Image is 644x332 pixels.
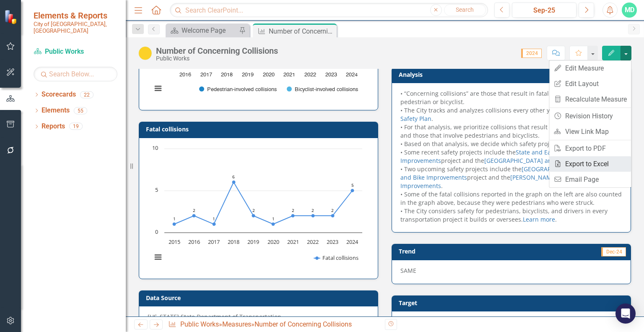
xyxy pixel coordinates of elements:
[346,72,358,78] text: 2024
[400,106,613,123] a: Street Safety Plan
[173,222,176,226] path: 2015, 1. Fatal collisions.
[208,238,220,246] text: 2017
[267,238,279,246] text: 2020
[247,238,259,246] text: 2019
[152,144,158,152] text: 10
[400,148,622,165] p: • Some recent safety projects include the project and the project.
[156,46,278,55] div: Number of Concerning Collisions
[188,238,200,246] text: 2016
[272,216,275,222] text: 1
[155,228,158,235] text: 0
[80,91,93,98] div: 22
[512,3,576,18] button: Sep-25
[351,189,354,192] path: 2024, 5. Fatal collisions.
[242,72,254,78] text: 2019
[456,6,474,13] span: Search
[549,156,631,172] a: Export to Excel
[146,295,374,301] h3: Data Source
[4,10,19,24] img: ClearPoint Strategy
[146,126,374,132] h3: Fatal collisions
[400,165,622,190] p: • Two upcoming safety projects include the project and the .
[549,91,631,107] a: Recalculate Measure
[400,190,622,207] p: • Some of the fatal collisions reported in the graph on the left are also counted in the graph ab...
[287,86,359,92] button: Show Bicyclist-involved collisions
[399,71,509,78] h3: Analysis
[444,4,486,16] button: Search
[152,251,164,263] button: View chart menu, Chart
[221,72,233,78] text: 2018
[168,25,237,36] a: Welcome Page
[283,72,295,78] text: 2021
[327,238,338,246] text: 2023
[199,86,278,92] button: Show Pedestrian-involved collisions
[521,49,542,58] span: 2024
[601,247,626,256] span: Dec-24
[331,207,334,213] text: 2
[400,106,622,123] p: • The City tracks and analyzes collisions every other year as part of its .
[42,90,76,99] a: Scorecards
[291,214,295,217] path: 2021, 2. Fatal collisions.
[325,72,337,78] text: 2023
[193,207,195,213] text: 2
[155,186,158,193] text: 5
[269,26,335,37] div: Number of Concerning Collisions
[168,320,379,329] div: » »
[222,320,251,328] a: Measures
[263,72,275,78] text: 2020
[179,72,191,78] text: 2016
[523,215,555,223] a: Learn more
[399,248,489,254] h3: Trend
[74,107,87,114] div: 55
[148,313,369,321] p: [US_STATE] State Department of Transportation
[192,214,196,217] path: 2016, 2. Fatal collisions.
[400,140,622,148] p: • Based on that analysis, we decide which safety projects we’ll build.
[170,3,488,18] input: Search ClearPoint...
[549,60,631,76] a: Edit Measure
[138,47,152,60] img: Caution
[622,3,637,18] button: MD
[312,207,314,213] text: 2
[549,172,631,187] a: Email Page
[400,173,621,190] a: [PERSON_NAME] Way Pedestrian Safety Improvements
[314,254,359,261] button: Show Fatal collisions
[615,303,636,324] div: Open Intercom Messenger
[148,144,369,270] div: Chart. Highcharts interactive chart.
[549,141,631,156] a: Export to PDF
[173,216,176,222] text: 1
[272,222,275,226] path: 2020, 1. Fatal collisions.
[34,21,117,34] small: City of [GEOGRAPHIC_DATA], [GEOGRAPHIC_DATA]
[307,238,319,246] text: 2022
[400,207,622,224] p: • The City considers safety for pedestrians, bicyclists, and drivers in every transportation proj...
[287,238,299,246] text: 2021
[400,148,603,165] a: State and East Bay Drive Safety Improvements
[400,89,622,106] p: • “Concerning collisions” are those that result in fatal injuries or involve a pedestrian or bicy...
[182,25,237,36] div: Welcome Page
[254,320,352,328] div: Number of Concerning Collisions
[232,174,235,180] text: 6
[34,47,117,57] a: Public Works
[252,214,255,217] path: 2019, 2. Fatal collisions.
[152,83,164,94] button: View chart menu, Chart
[228,238,239,246] text: 2018
[34,10,117,21] span: Elements & Reports
[42,106,70,115] a: Elements
[156,55,278,62] div: Public Works
[180,320,219,328] a: Public Works
[148,144,366,270] svg: Interactive chart
[399,300,627,306] h3: Target
[312,214,315,217] path: 2022, 2. Fatal collisions.
[549,124,631,139] a: View Link Map
[549,108,631,124] a: Revision History
[484,157,594,165] a: [GEOGRAPHIC_DATA] and Bike Corridor
[515,5,574,16] div: Sep-25
[549,76,631,91] a: Edit Layout
[351,182,354,188] text: 5
[213,216,215,222] text: 1
[69,123,83,130] div: 19
[400,267,416,274] span: SAME
[200,72,212,78] text: 2017
[232,180,236,184] path: 2018, 6. Fatal collisions.
[34,67,117,81] input: Search Below...
[213,222,216,226] path: 2017, 1. Fatal collisions.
